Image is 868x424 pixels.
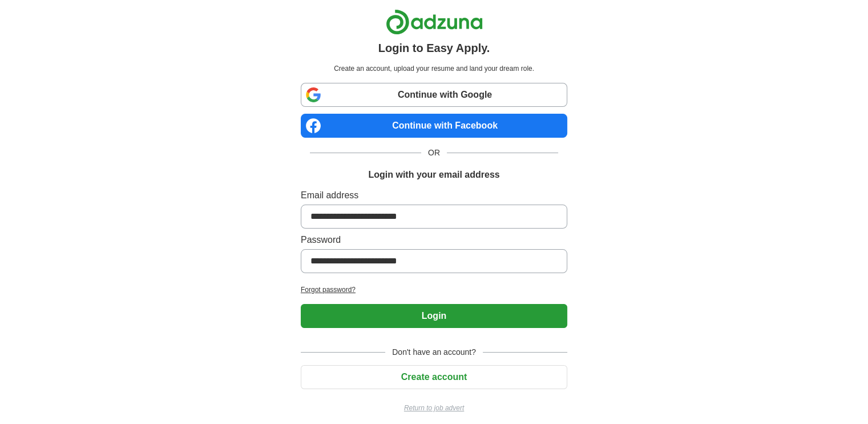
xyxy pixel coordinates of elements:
[301,403,567,413] a: Return to job advert
[301,189,567,202] label: Email address
[301,114,567,138] a: Continue with Facebook
[301,285,567,295] a: Forgot password?
[386,9,483,35] img: Adzuna logo
[303,63,565,74] p: Create an account, upload your resume and land your dream role.
[421,147,447,159] span: OR
[301,83,567,107] a: Continue with Google
[385,346,483,358] span: Don't have an account?
[301,372,567,382] a: Create account
[301,365,567,389] button: Create account
[368,168,499,182] h1: Login with your email address
[378,39,490,57] h1: Login to Easy Apply.
[301,233,567,247] label: Password
[301,304,567,328] button: Login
